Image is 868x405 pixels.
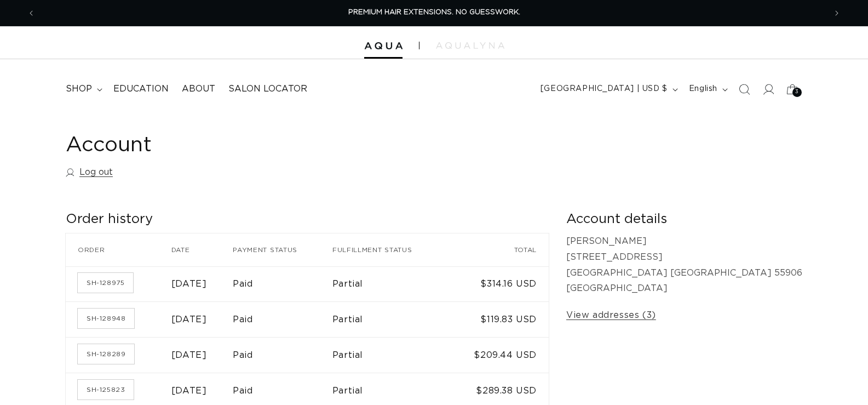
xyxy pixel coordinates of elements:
a: View addresses (3) [566,307,656,323]
summary: shop [59,77,107,101]
time: [DATE] [171,386,207,395]
td: Partial [332,266,452,302]
td: Paid [233,337,332,373]
a: Order number SH-128975 [78,273,133,293]
time: [DATE] [171,315,207,324]
h2: Order history [66,211,549,228]
td: Partial [332,301,452,337]
p: [PERSON_NAME] [STREET_ADDRESS] [GEOGRAPHIC_DATA] [GEOGRAPHIC_DATA] 55906 [GEOGRAPHIC_DATA] [566,233,802,296]
summary: Search [732,77,756,101]
a: Order number SH-125823 [78,380,134,400]
span: Education [113,83,169,95]
td: Paid [233,301,332,337]
th: Order [66,233,171,266]
button: Next announcement [825,3,849,24]
span: English [689,83,717,95]
span: About [182,83,215,95]
span: Salon Locator [228,83,307,95]
th: Payment status [233,233,332,266]
img: aqualyna.com [436,42,504,49]
a: About [175,77,222,101]
span: 3 [795,88,799,97]
th: Total [452,233,549,266]
td: $119.83 USD [452,301,549,337]
span: PREMIUM HAIR EXTENSIONS. NO GUESSWORK. [348,9,520,16]
img: Aqua Hair Extensions [364,42,403,50]
a: Order number SH-128948 [78,309,134,328]
td: Paid [233,266,332,302]
a: Salon Locator [222,77,314,101]
span: [GEOGRAPHIC_DATA] | USD $ [541,83,668,95]
td: Partial [332,337,452,373]
td: $314.16 USD [452,266,549,302]
button: Previous announcement [19,3,43,24]
button: English [682,79,732,100]
time: [DATE] [171,279,207,288]
a: Log out [66,164,113,180]
h1: Account [66,132,802,159]
h2: Account details [566,211,802,228]
th: Fulfillment status [332,233,452,266]
td: $209.44 USD [452,337,549,373]
button: [GEOGRAPHIC_DATA] | USD $ [534,79,682,100]
span: shop [66,83,92,95]
time: [DATE] [171,351,207,360]
a: Education [107,77,175,101]
a: Order number SH-128289 [78,344,134,364]
th: Date [171,233,233,266]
